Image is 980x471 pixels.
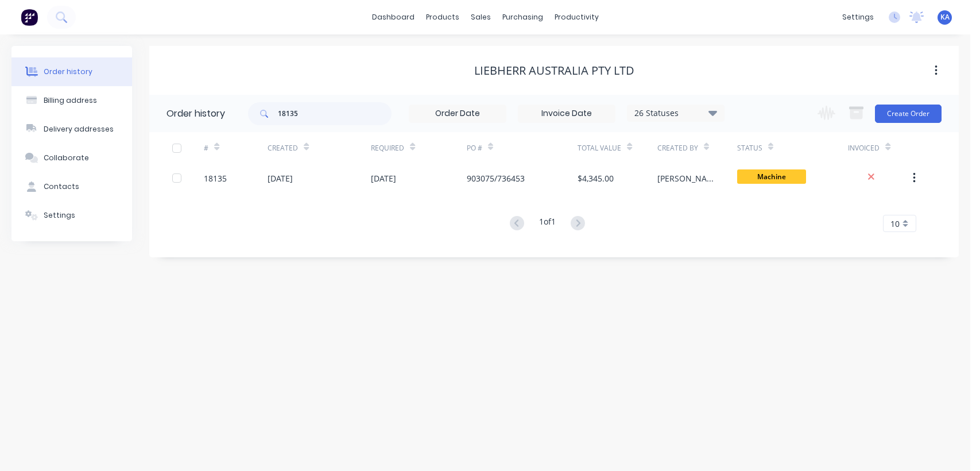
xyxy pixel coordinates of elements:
[875,105,942,123] button: Create Order
[848,132,912,164] div: Invoiced
[578,172,614,184] div: $4,345.00
[44,124,114,134] div: Delivery addresses
[366,9,420,26] a: dashboard
[371,132,466,164] div: Required
[737,143,762,153] div: Status
[44,210,75,221] div: Settings
[467,143,482,153] div: PO #
[268,172,293,184] div: [DATE]
[518,105,615,122] input: Invoice Date
[11,201,132,230] button: Settings
[44,95,97,106] div: Billing address
[44,153,89,163] div: Collaborate
[166,107,225,121] div: Order history
[371,172,396,184] div: [DATE]
[204,143,208,153] div: #
[11,144,132,172] button: Collaborate
[268,132,371,164] div: Created
[627,107,724,119] div: 26 Statuses
[539,215,556,232] div: 1 of 1
[420,9,465,26] div: products
[44,182,79,192] div: Contacts
[940,12,950,22] span: KA
[578,143,621,153] div: Total Value
[467,132,578,164] div: PO #
[549,9,605,26] div: productivity
[657,132,737,164] div: Created By
[848,143,880,153] div: Invoiced
[278,102,392,125] input: Search...
[737,169,806,184] span: Machine
[657,143,698,153] div: Created By
[21,9,38,26] img: Factory
[44,67,92,77] div: Order history
[204,132,268,164] div: #
[890,218,900,230] span: 10
[11,57,132,86] button: Order history
[467,172,525,184] div: 903075/736453
[578,132,657,164] div: Total Value
[11,86,132,115] button: Billing address
[465,9,497,26] div: sales
[371,143,404,153] div: Required
[268,143,298,153] div: Created
[11,172,132,201] button: Contacts
[11,115,132,144] button: Delivery addresses
[737,132,849,164] div: Status
[409,105,506,122] input: Order Date
[204,172,227,184] div: 18135
[497,9,549,26] div: purchasing
[474,64,634,78] div: Liebherr Australia Pty Ltd
[836,9,880,26] div: settings
[657,172,714,184] div: [PERSON_NAME]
